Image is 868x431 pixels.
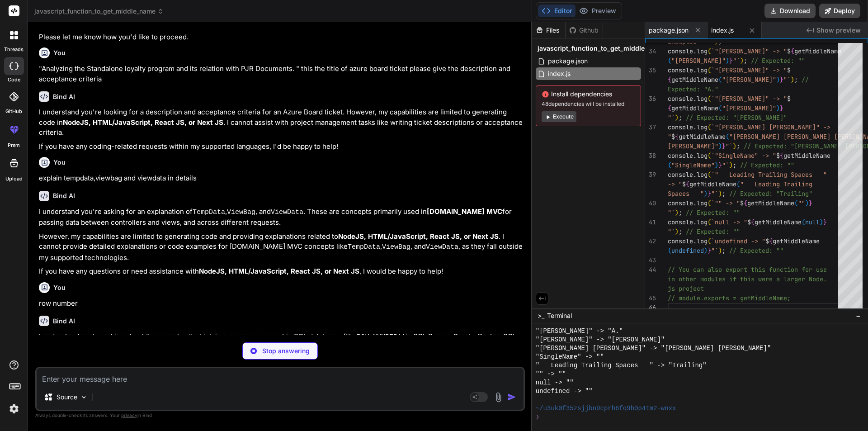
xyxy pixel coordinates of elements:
span: getMiddleName [747,199,794,207]
span: null [805,218,820,226]
div: 36 [645,94,656,104]
label: code [8,76,20,84]
p: I understand you're asking about "row number," which is a common concept in SQL databases (like i... [39,332,523,353]
span: "` [711,246,718,255]
span: "[PERSON_NAME]" [722,76,776,84]
span: console [668,66,693,74]
span: . [693,237,697,245]
span: ) [718,189,722,198]
span: // Expected: "" [686,208,740,217]
span: ; [679,227,682,236]
span: ~/u3uk0f35zsjjbn9cprh6fq9h0p4tm2-wnxx [536,404,676,413]
span: ) [704,246,708,255]
span: "` [668,227,675,236]
span: ( [802,218,805,226]
span: . [693,66,697,74]
span: console [668,171,693,179]
span: $ [776,152,780,160]
span: } [780,104,783,112]
div: Files [532,26,565,35]
p: explain tempdata,viewbag and viewdata in details [39,173,523,184]
span: ( [668,161,671,169]
div: 39 [645,170,656,180]
span: ( [708,218,711,226]
span: ) [726,57,729,65]
img: attachment [493,392,504,403]
span: `"[PERSON_NAME]" -> " [711,66,787,74]
span: `undefined -> " [711,237,765,245]
span: ( [708,123,711,131]
span: getMiddleName [794,47,841,55]
code: ViewBag [227,208,255,216]
span: "[PERSON_NAME]" [722,104,776,112]
span: } [718,161,722,169]
span: } [823,218,827,226]
span: } [780,76,783,84]
span: ( [718,76,722,84]
button: − [854,308,863,323]
span: ; [722,246,726,255]
span: Expected: "A." [668,85,718,93]
span: null -> "" [536,379,574,387]
code: ViewData [271,208,303,216]
span: index.js [711,26,734,35]
div: 44 [645,265,656,275]
div: 40 [645,199,656,208]
span: ; [722,189,726,198]
p: Stop answering [262,346,310,355]
span: "` [668,208,675,217]
code: ViewBag [382,243,410,251]
span: "SingleName" [671,161,715,169]
span: "[PERSON_NAME]" [671,57,726,65]
label: Upload [5,175,23,183]
span: $ [671,133,675,141]
span: "[PERSON_NAME]" -> "[PERSON_NAME]" [536,336,665,344]
div: 46 [645,303,656,313]
span: "` [722,161,729,169]
h6: Bind AI [53,92,75,101]
span: ; [744,57,747,65]
span: ( [708,47,711,55]
span: ) [791,76,794,84]
span: ; [679,114,682,122]
span: javascript_function_to_get_middle_name [538,44,665,53]
img: settings [6,401,22,417]
span: ) [776,104,780,112]
span: `" Leading Trailing Spaces " [711,171,827,179]
span: ; [733,161,736,169]
span: ) [820,218,823,226]
span: "` [668,114,675,122]
span: js project [668,284,704,293]
span: " [668,133,671,141]
label: GitHub [5,108,22,115]
button: Editor [538,5,576,17]
span: getMiddleName [679,133,726,141]
p: If you have any questions or need assistance with , I would be happy to help! [39,266,523,277]
span: Install dependencies [542,90,635,99]
span: } [722,142,726,150]
span: $ [740,199,744,207]
span: $ [787,66,791,74]
span: // Expected: "Trailing" [729,189,812,198]
p: I understand you're asking for an explanation of , , and . These are concepts primarily used in f... [39,207,523,228]
span: { [780,152,783,160]
span: log [697,237,708,245]
span: log [697,152,708,160]
span: log [697,47,708,55]
strong: NodeJS, HTML/JavaScript, React JS, or Next JS [338,232,499,241]
span: 48 dependencies will be installed [542,100,635,108]
span: ) [718,246,722,255]
span: ) [675,114,679,122]
span: $ [765,237,769,245]
span: ; [794,76,798,84]
span: console [668,47,693,55]
span: ( [794,199,798,207]
label: prem [8,142,20,149]
span: console [668,237,693,245]
p: Source [57,393,77,402]
span: // Expected: "" [751,57,805,65]
img: icon [507,393,516,402]
label: threads [4,46,24,53]
span: >_ [538,311,544,320]
div: 37 [645,123,656,132]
